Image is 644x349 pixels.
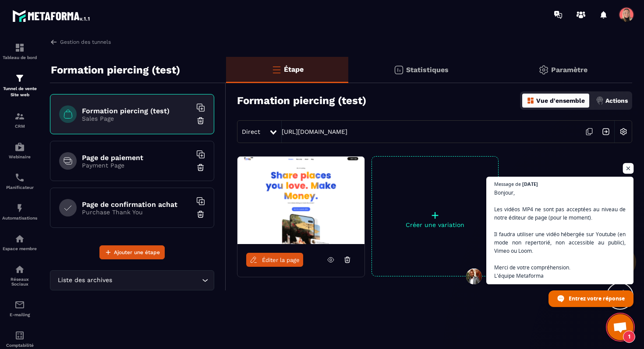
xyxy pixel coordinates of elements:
[2,105,37,135] a: formationformationCRM
[262,257,300,263] span: Éditer la page
[14,42,25,53] img: formation
[605,97,628,104] p: Actions
[522,181,538,186] span: [DATE]
[14,203,25,213] img: automations
[237,94,366,107] h3: Formation piercing (test)
[196,163,205,172] img: trash
[494,181,521,186] span: Message de
[271,64,282,75] img: bars-o.4a397970.svg
[99,245,165,259] button: Ajouter une étape
[2,343,37,348] p: Comptabilité
[82,115,191,122] p: Sales Page
[527,97,534,105] img: dashboard-orange.40269519.svg
[372,221,498,228] p: Créer une variation
[596,97,604,105] img: actions.d6e523a2.png
[114,248,160,257] span: Ajouter une étape
[2,124,37,129] p: CRM
[50,38,58,46] img: arrow
[82,200,191,209] h6: Page de confirmation achat
[246,253,303,267] a: Éditer la page
[196,116,205,125] img: trash
[51,61,180,79] p: Formation piercing (test)
[406,66,449,74] p: Statistiques
[242,128,260,135] span: Direct
[14,300,25,310] img: email
[2,135,37,166] a: automationsautomationsWebinaire
[393,65,404,75] img: stats.20deebd0.svg
[50,270,214,290] div: Search for option
[14,172,25,183] img: scheduler
[237,157,364,244] img: image
[196,210,205,219] img: trash
[2,36,37,66] a: formationformationTableau de bord
[82,107,191,115] h6: Formation piercing (test)
[536,97,585,104] p: Vue d'ensemble
[2,86,37,98] p: Tunnel de vente Site web
[2,66,37,105] a: formationformationTunnel de vente Site web
[372,209,498,221] p: +
[12,8,91,24] img: logo
[2,55,37,60] p: Tableau de bord
[551,66,587,74] p: Paramètre
[14,330,25,341] img: accountant
[2,246,37,251] p: Espace membre
[56,276,114,285] span: Liste des archives
[569,291,625,306] span: Entrez votre réponse
[615,123,632,140] img: setting-w.858f3a88.svg
[82,209,191,216] p: Purchase Thank You
[2,154,37,159] p: Webinaire
[284,65,304,73] p: Étape
[14,73,25,84] img: formation
[82,162,191,169] p: Payment Page
[538,65,549,75] img: setting-gr.5f69749f.svg
[114,276,200,285] input: Search for option
[282,128,347,135] a: [URL][DOMAIN_NAME]
[2,312,37,317] p: E-mailing
[2,185,37,190] p: Planificateur
[2,258,37,293] a: social-networksocial-networkRéseaux Sociaux
[494,188,626,280] span: Bonjour, Les vidéos MP4 ne sont pas acceptées au niveau de notre éditeur de page (pour le moment)...
[623,331,635,343] span: 1
[2,196,37,227] a: automationsautomationsAutomatisations
[2,227,37,258] a: automationsautomationsEspace membre
[607,314,633,340] div: Ouvrir le chat
[50,38,111,46] a: Gestion des tunnels
[14,234,25,244] img: automations
[2,166,37,196] a: schedulerschedulerPlanificateur
[2,293,37,324] a: emailemailE-mailing
[14,142,25,152] img: automations
[82,154,191,162] h6: Page de paiement
[14,264,25,275] img: social-network
[2,277,37,286] p: Réseaux Sociaux
[598,123,614,140] img: arrow-next.bcc2205e.svg
[14,111,25,122] img: formation
[2,216,37,220] p: Automatisations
